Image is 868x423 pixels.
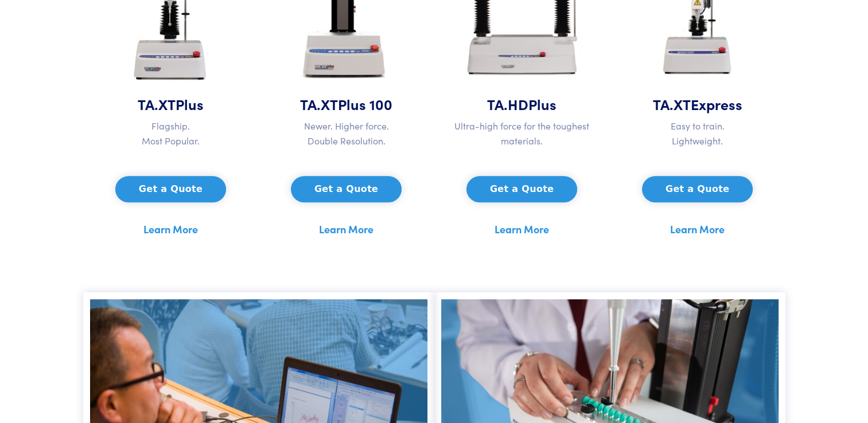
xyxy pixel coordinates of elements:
span: Plus [528,94,556,114]
p: Newer. Higher force. Double Resolution. [266,119,427,148]
span: Express [691,94,742,114]
a: Learn More [143,221,198,238]
p: Ultra-high force for the toughest materials. [441,119,603,148]
a: Learn More [319,221,373,238]
button: Get a Quote [115,176,226,202]
a: Learn More [495,221,549,238]
h5: TA.HD [441,94,603,114]
h5: TA.XT [90,94,252,114]
button: Get a Quote [642,176,753,202]
button: Get a Quote [466,176,577,202]
a: Learn More [670,221,725,238]
button: Get a Quote [291,176,402,202]
h5: TA.XT [266,94,427,114]
p: Flagship. Most Popular. [90,119,252,148]
p: Easy to train. Lightweight. [617,119,779,148]
span: Plus 100 [338,94,392,114]
span: Plus [176,94,204,114]
h5: TA.XT [617,94,779,114]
